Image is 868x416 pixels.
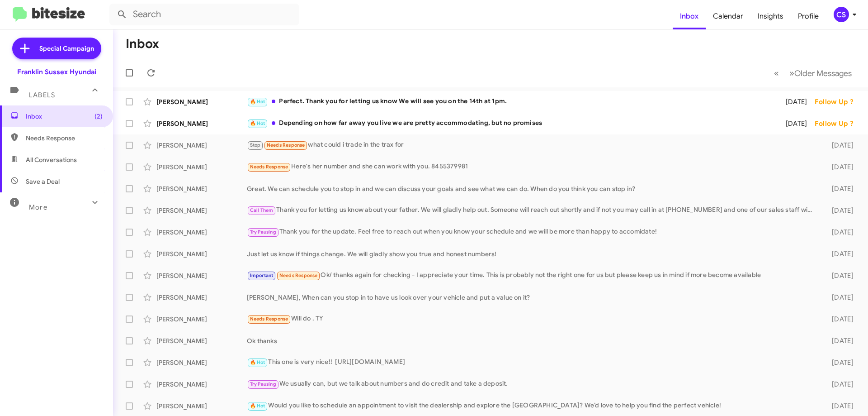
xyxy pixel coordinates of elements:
div: [PERSON_NAME] [156,402,247,411]
span: Needs Response [250,164,288,170]
div: [DATE] [817,184,861,193]
div: what could i trade in the trax for [247,140,817,150]
div: CS [834,7,849,22]
div: [PERSON_NAME] [156,184,247,193]
a: Insights [750,3,791,29]
span: Stop [250,142,261,148]
span: Labels [29,91,55,99]
div: [DATE] [774,119,815,128]
div: [DATE] [817,358,861,367]
div: [DATE] [817,380,861,389]
div: [PERSON_NAME] [156,315,247,324]
div: Thank you for letting us know about your father. We will gladly help out. Someone will reach out ... [247,205,817,215]
span: » [789,67,794,79]
button: Next [784,64,857,82]
div: [DATE] [817,402,861,411]
span: All Conversations [26,155,77,164]
span: Save a Deal [26,177,60,186]
a: Special Campaign [12,38,101,59]
span: 🔥 Hot [250,99,265,105]
div: [PERSON_NAME] [156,271,247,280]
span: Needs Response [26,134,103,143]
div: [DATE] [817,336,861,345]
div: [DATE] [817,206,861,215]
div: Great. We can schedule you to stop in and we can discuss your goals and see what we can do. When ... [247,184,817,193]
div: We usually can, but we talk about numbers and do credit and take a deposit. [247,379,817,389]
div: Here's her number and she can work with you. 8455379981 [247,162,817,172]
div: Franklin Sussex Hyundai [17,67,96,77]
a: Calendar [706,3,750,29]
div: [PERSON_NAME] [156,336,247,345]
span: 🔥 Hot [250,120,265,126]
div: [DATE] [817,141,861,150]
div: Thank you for the update. Feel free to reach out when you know your schedule and we will be more ... [247,227,817,237]
span: Special Campaign [39,44,94,53]
div: [PERSON_NAME] [156,228,247,237]
span: Needs Response [279,273,318,278]
div: Ok thanks [247,336,817,345]
div: Would you like to schedule an appointment to visit the dealership and explore the [GEOGRAPHIC_DAT... [247,401,817,411]
div: Just let us know if things change. We will gladly show you true and honest numbers! [247,249,817,258]
input: Search [109,4,299,25]
div: [PERSON_NAME] [156,119,247,128]
span: Try Pausing [250,229,276,235]
div: [PERSON_NAME] [156,163,247,172]
span: More [29,203,47,211]
span: 🔥 Hot [250,403,265,409]
div: [DATE] [817,315,861,324]
div: [PERSON_NAME] [156,293,247,302]
div: [PERSON_NAME] [156,141,247,150]
div: This one is very nice!! [URL][DOMAIN_NAME] [247,357,817,368]
div: [DATE] [817,271,861,280]
span: Needs Response [267,142,305,148]
span: Needs Response [250,316,288,322]
div: Depending on how far away you live we are pretty accommodating, but no promises [247,118,774,129]
div: Perfect. Thank you for letting us know We will see you on the 14th at 1pm. [247,96,774,107]
span: Important [250,273,274,278]
h1: Inbox [126,37,159,51]
div: [PERSON_NAME] [156,380,247,389]
div: [PERSON_NAME] [156,97,247,106]
div: [DATE] [817,228,861,237]
span: « [774,67,779,79]
span: Try Pausing [250,381,276,387]
span: Call Them [250,207,274,213]
button: Previous [769,64,784,82]
span: Older Messages [794,68,852,78]
div: Ok/ thanks again for checking - I appreciate your time. This is probably not the right one for us... [247,270,817,281]
span: Inbox [26,112,103,121]
button: CS [826,7,858,22]
a: Inbox [673,3,706,29]
span: (2) [94,112,103,121]
div: [PERSON_NAME], When can you stop in to have us look over your vehicle and put a value on it? [247,293,817,302]
div: [PERSON_NAME] [156,206,247,215]
div: [PERSON_NAME] [156,358,247,367]
div: [DATE] [774,97,815,106]
div: Follow Up ? [815,97,861,106]
div: [DATE] [817,293,861,302]
a: Profile [791,3,826,29]
nav: Page navigation example [769,64,857,82]
div: Will do . TY [247,314,817,324]
div: [DATE] [817,163,861,172]
div: [PERSON_NAME] [156,249,247,258]
span: 🔥 Hot [250,359,265,365]
div: [DATE] [817,249,861,258]
div: Follow Up ? [815,119,861,128]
